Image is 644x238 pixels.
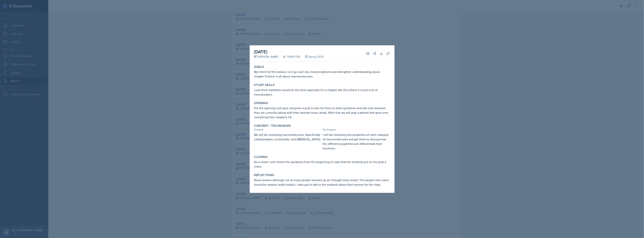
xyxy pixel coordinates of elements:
p: As a closer I will review the questions from the beginning of class that the students put on the ... [254,160,390,169]
div: Spring 2025 [300,55,324,59]
p: We will be reviewing macromolecules. Specifically carbohydrates, nucleotides, and [MEDICAL_DATA]. [254,132,321,141]
p: I will be reviewing the properties of each category of macromolecules and get them to discuss how... [323,132,390,151]
label: Goals [254,65,264,69]
p: My intent for this session is to go over any misconceptions and strengthen understanding about ch... [254,70,390,79]
p: Good session although not as many people showed up as I thought they would. The people who came f... [254,178,390,187]
label: Content / Techniques [254,124,291,128]
div: Techniques [323,128,390,132]
div: CHEM 3361 [278,55,300,59]
label: Opening [254,101,268,105]
div: [PERSON_NAME] [254,55,278,59]
label: Closing [254,155,268,159]
div: Content [254,128,321,132]
h2: [DATE] [254,48,324,55]
p: For the opening I will give everyone a post it note for them to write questions and rate how stre... [254,106,390,119]
label: Reflections [254,173,274,177]
label: Study Skills [254,83,275,87]
p: I just think repetition would be the best especially for a chapter like this where it is just a l... [254,88,390,97]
